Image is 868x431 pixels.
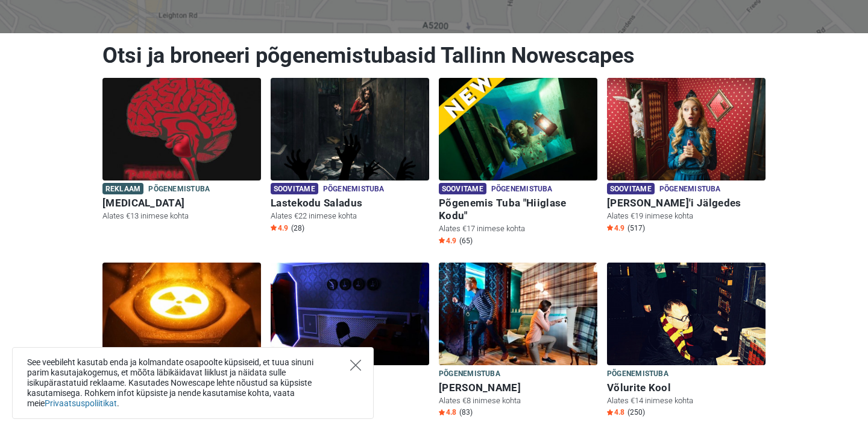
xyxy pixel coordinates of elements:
span: Põgenemistuba [491,183,553,196]
p: Alates €8 inimese kohta [439,395,597,406]
a: Põgenemine Pangast Põgenemistuba Põgenemine Pangast Alates €14 inimese kohta Star4.8 (417) [271,263,429,420]
span: Põgenemistuba [607,368,668,381]
span: 4.8 [439,407,456,417]
span: Põgenemistuba [659,183,721,196]
a: Privaatsuspoliitikat [45,398,117,408]
h6: Lastekodu Saladus [271,197,429,209]
span: (65) [459,236,473,246]
span: Reklaam [102,183,143,194]
p: Alates €22 inimese kohta [271,211,429,222]
span: Soovitame [271,183,318,194]
span: (517) [627,223,645,233]
a: Radiatsioon Soovitame Põgenemistuba Radiatsioon Alates €13 inimese kohta Star4.9 (160) [102,263,261,420]
p: Alates €13 inimese kohta [102,211,261,222]
a: Lastekodu Saladus Soovitame Põgenemistuba Lastekodu Saladus Alates €22 inimese kohta Star4.9 (28) [271,78,429,235]
h1: Otsi ja broneeri põgenemistubasid Tallinn Nowescapes [102,42,766,69]
h6: Põgenemis Tuba "Hiiglase Kodu" [439,197,597,222]
span: 4.9 [439,236,456,246]
img: Paranoia [102,78,261,180]
img: Põgenemine Pangast [271,263,429,365]
p: Alates €17 inimese kohta [439,223,597,234]
span: Põgenemistuba [439,368,500,381]
div: See veebileht kasutab enda ja kolmandate osapoolte küpsiseid, et tuua sinuni parim kasutajakogemu... [12,347,374,419]
a: Sherlock Holmes Põgenemistuba [PERSON_NAME] Alates €8 inimese kohta Star4.8 (83) [439,263,597,420]
img: Võlurite Kool [607,263,766,365]
img: Lastekodu Saladus [271,78,429,180]
span: (250) [627,407,645,417]
span: Põgenemistuba [323,183,385,196]
p: Alates €14 inimese kohta [607,395,766,406]
span: Soovitame [439,183,486,194]
p: Alates €19 inimese kohta [607,211,766,222]
img: Star [607,409,613,415]
span: Soovitame [607,183,655,194]
span: 4.9 [271,223,288,233]
a: Paranoia Reklaam Põgenemistuba [MEDICAL_DATA] Alates €13 inimese kohta [102,78,261,224]
img: Radiatsioon [102,263,261,365]
img: Sherlock Holmes [439,263,597,365]
img: Põgenemis Tuba "Hiiglase Kodu" [439,78,597,180]
span: 4.9 [607,223,624,233]
a: Põgenemis Tuba "Hiiglase Kodu" Soovitame Põgenemistuba Põgenemis Tuba "Hiiglase Kodu" Alates €17 ... [439,78,597,248]
a: Alice'i Jälgedes Soovitame Põgenemistuba [PERSON_NAME]'i Jälgedes Alates €19 inimese kohta Star4.... [607,78,766,235]
span: (83) [459,407,473,417]
h6: [MEDICAL_DATA] [102,197,261,209]
h6: [PERSON_NAME]'i Jälgedes [607,197,766,209]
img: Star [439,237,445,243]
span: Põgenemistuba [148,183,210,196]
h6: Võlurite Kool [607,382,766,394]
h6: [PERSON_NAME] [439,382,597,394]
a: Võlurite Kool Põgenemistuba Võlurite Kool Alates €14 inimese kohta Star4.8 (250) [607,263,766,420]
img: Star [439,409,445,415]
span: (28) [291,223,304,233]
button: Close [350,360,361,371]
img: Alice'i Jälgedes [607,78,766,180]
img: Star [271,225,277,231]
span: 4.8 [607,407,624,417]
img: Star [607,225,613,231]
